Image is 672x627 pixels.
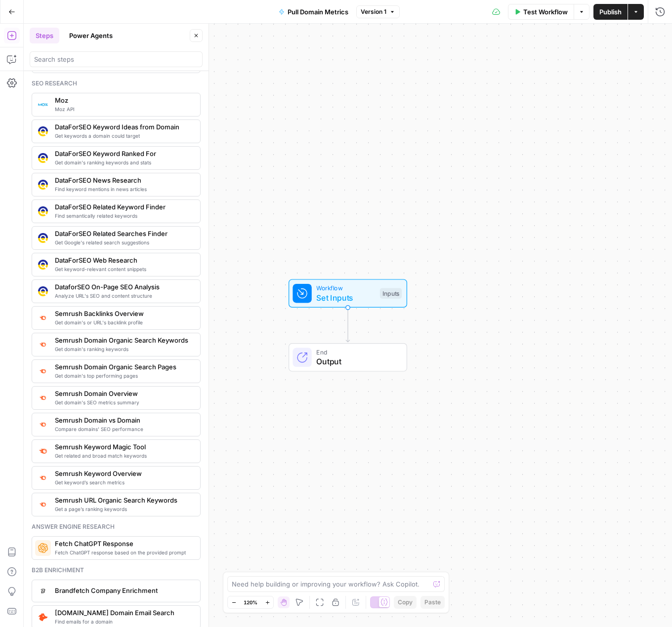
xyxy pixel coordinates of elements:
[55,345,192,353] span: Get domain's ranking keywords
[55,549,192,556] span: Fetch ChatGPT response based on the provided prompt
[38,286,48,296] img: y3iv96nwgxbwrvt76z37ug4ox9nv
[288,7,348,17] span: Pull Domain Metrics
[55,318,192,326] span: Get domain's or URL's backlink profile
[55,132,192,140] span: Get keywords a domain could target
[55,255,192,265] span: DataForSEO Web Research
[593,4,628,20] button: Publish
[55,469,192,478] span: Semrush Keyword Overview
[398,598,413,607] span: Copy
[38,206,48,216] img: se7yyxfvbxn2c3qgqs66gfh04cl6
[55,175,192,185] span: DataForSEO News Research
[244,598,257,606] span: 120%
[55,362,192,372] span: Semrush Domain Organic Search Pages
[55,425,192,433] span: Compare domains' SEO performance
[55,398,192,406] span: Get domain's SEO metrics summary
[38,153,48,163] img: 3iojl28do7crl10hh26nxau20pae
[30,28,59,43] button: Steps
[55,309,192,318] span: Semrush Backlinks Overview
[55,185,192,193] span: Find keyword mentions in news articles
[55,335,192,345] span: Semrush Domain Organic Search Keywords
[38,313,48,322] img: 3lyvnidk9veb5oecvmize2kaffdg
[380,288,402,299] div: Inputs
[55,95,192,105] span: Moz
[38,260,48,270] img: 3hnddut9cmlpnoegpdll2wmnov83
[34,54,198,64] input: Search steps
[316,347,397,356] span: End
[55,586,192,595] span: Brandfetch Company Enrichment
[55,415,192,425] span: Semrush Domain vs Domain
[256,343,440,372] div: EndOutput
[346,308,349,342] g: Edge from start to end
[55,105,192,113] span: Moz API
[55,158,192,166] span: Get domain's ranking keywords and stats
[55,122,192,132] span: DataForSEO Keyword Ideas from Domain
[38,473,48,482] img: v3j4otw2j2lxnxfkcl44e66h4fup
[316,355,397,367] span: Output
[38,367,48,375] img: otu06fjiulrdwrqmbs7xihm55rg9
[32,522,201,531] div: Answer engine research
[38,420,48,429] img: zn8kcn4lc16eab7ly04n2pykiy7x
[38,612,48,622] img: 8sr9m752o402vsyv5xlmk1fykvzq
[55,539,192,549] span: Fetch ChatGPT Response
[38,446,48,456] img: 8a3tdog8tf0qdwwcclgyu02y995m
[356,5,400,18] button: Version 1
[55,442,192,452] span: Semrush Keyword Magic Tool
[55,389,192,398] span: Semrush Domain Overview
[55,202,192,212] span: DataForSEO Related Keyword Finder
[361,7,386,16] span: Version 1
[38,586,48,596] img: d2drbpdw36vhgieguaa2mb4tee3c
[38,233,48,243] img: 9u0p4zbvbrir7uayayktvs1v5eg0
[256,279,440,308] div: WorkflowSet InputsInputs
[316,292,375,304] span: Set Inputs
[38,340,48,349] img: p4kt2d9mz0di8532fmfgvfq6uqa0
[55,478,192,486] span: Get keyword’s search metrics
[273,4,354,20] button: Pull Domain Metrics
[38,126,48,136] img: qj0lddqgokrswkyaqb1p9cmo0sp5
[55,372,192,380] span: Get domain's top performing pages
[55,282,192,292] span: DataforSEO On-Page SEO Analysis
[55,495,192,505] span: Semrush URL Organic Search Keywords
[394,596,417,609] button: Copy
[38,500,48,509] img: ey5lt04xp3nqzrimtu8q5fsyor3u
[523,7,568,17] span: Test Workflow
[420,596,445,609] button: Paste
[599,7,622,17] span: Publish
[55,292,192,300] span: Analyze URL's SEO and content structure
[38,393,48,402] img: 4e4w6xi9sjogcjglmt5eorgxwtyu
[63,28,119,43] button: Power Agents
[55,238,192,246] span: Get Google's related search suggestions
[32,566,201,575] div: B2b enrichment
[55,265,192,273] span: Get keyword-relevant content snippets
[508,4,574,20] button: Test Workflow
[55,212,192,220] span: Find semantically related keywords
[55,505,192,513] span: Get a page’s ranking keywords
[55,149,192,158] span: DataForSEO Keyword Ranked For
[32,79,201,88] div: Seo research
[55,608,192,618] span: [DOMAIN_NAME] Domain Email Search
[55,452,192,460] span: Get related and broad match keywords
[55,229,192,238] span: DataForSEO Related Searches Finder
[55,618,192,626] span: Find emails for a domain
[424,598,441,607] span: Paste
[316,283,375,293] span: Workflow
[38,180,48,190] img: vjoh3p9kohnippxyp1brdnq6ymi1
